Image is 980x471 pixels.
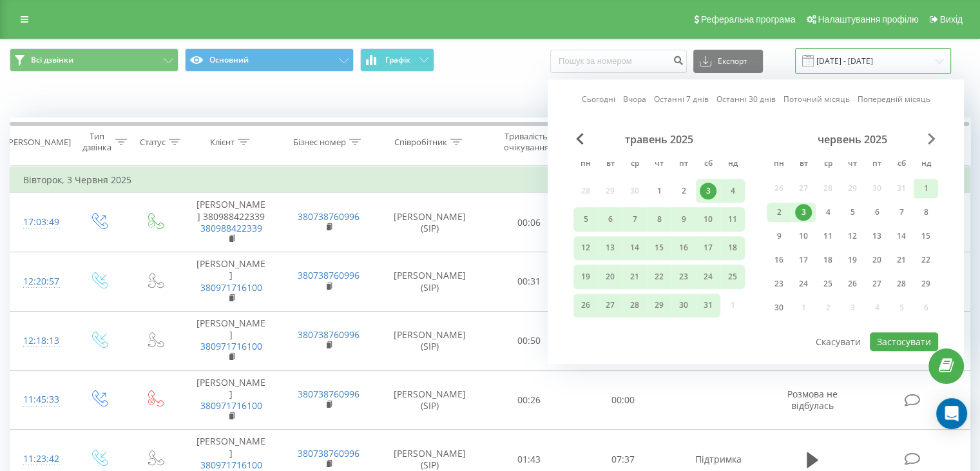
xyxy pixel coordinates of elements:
div: пт 6 черв 2025 р. [865,203,889,222]
div: 20 [602,268,619,285]
div: 19 [577,268,594,285]
abbr: четвер [843,155,862,174]
div: травень 2025 [573,133,745,146]
span: Реферальна програма [701,14,796,25]
div: 8 [651,211,668,228]
div: червень 2025 [767,133,938,146]
div: сб 21 черв 2025 р. [889,250,914,270]
div: пн 23 черв 2025 р. [767,274,791,294]
td: [PERSON_NAME] 380988422339 [182,193,280,252]
div: 25 [820,276,836,292]
div: чт 29 трав 2025 р. [647,294,671,317]
div: сб 7 черв 2025 р. [889,203,914,222]
abbr: субота [892,155,911,174]
span: Вихід [940,14,963,25]
div: 14 [626,240,643,257]
div: сб 24 трав 2025 р. [696,265,720,288]
div: чт 12 черв 2025 р. [840,226,865,246]
div: 22 [651,268,668,285]
abbr: п’ятниця [674,155,693,174]
div: 15 [651,240,668,257]
div: 12:18:13 [23,328,57,354]
div: 30 [771,299,787,316]
abbr: вівторок [600,155,620,174]
div: 14 [893,228,910,245]
div: чт 5 черв 2025 р. [840,203,865,222]
a: 380971716100 [200,340,262,352]
a: 380988422339 [200,222,262,234]
div: 11 [724,211,741,228]
div: 1 [651,183,668,199]
a: Останні 30 днів [716,94,776,106]
div: 16 [771,252,787,268]
td: Вівторок, 3 Червня 2025 [10,167,970,193]
a: Останні 7 днів [654,94,709,106]
div: 25 [724,268,741,285]
div: 26 [577,297,594,314]
span: Всі дзвінки [31,55,73,65]
button: Скасувати [809,332,868,351]
td: [PERSON_NAME] [182,252,280,312]
td: 00:50 [483,311,576,370]
div: Open Intercom Messenger [936,398,967,429]
div: 4 [724,183,741,199]
div: пн 2 черв 2025 р. [767,203,791,222]
div: ср 11 черв 2025 р. [816,226,840,246]
a: 380971716100 [200,281,262,294]
div: вт 10 черв 2025 р. [791,226,816,246]
div: нд 22 черв 2025 р. [914,250,938,270]
div: 28 [893,276,910,292]
button: Експорт [693,50,763,73]
div: 3 [700,183,716,199]
div: чт 19 черв 2025 р. [840,250,865,270]
div: 24 [700,268,716,285]
div: ср 7 трав 2025 р. [622,208,647,232]
div: чт 26 черв 2025 р. [840,274,865,294]
td: 00:00 [576,370,669,430]
div: 27 [602,297,619,314]
div: нд 29 черв 2025 р. [914,274,938,294]
a: 380971716100 [200,399,262,412]
div: 9 [675,211,692,228]
div: вт 17 черв 2025 р. [791,250,816,270]
div: 29 [918,276,934,292]
abbr: субота [698,155,718,174]
div: 2 [771,204,787,221]
div: Тип дзвінка [81,131,111,153]
div: 9 [771,228,787,245]
div: нд 18 трав 2025 р. [720,236,745,260]
div: ср 25 черв 2025 р. [816,274,840,294]
div: пн 9 черв 2025 р. [767,226,791,246]
div: пн 16 черв 2025 р. [767,250,791,270]
abbr: вівторок [794,155,813,174]
div: 2 [675,183,692,199]
div: чт 1 трав 2025 р. [647,179,671,203]
div: 18 [724,240,741,257]
td: 00:31 [483,252,576,312]
abbr: середа [818,155,838,174]
td: [PERSON_NAME] [182,370,280,430]
td: [PERSON_NAME] (SIP) [378,193,483,252]
div: 7 [893,204,910,221]
div: 10 [700,211,716,228]
div: 11 [820,228,836,245]
a: Вчора [623,94,646,106]
button: Всі дзвінки [10,48,178,72]
div: 27 [869,276,885,292]
div: сб 31 трав 2025 р. [696,294,720,317]
div: 22 [918,252,934,268]
div: 6 [602,211,619,228]
td: 00:26 [483,370,576,430]
div: вт 3 черв 2025 р. [791,203,816,222]
div: 7 [626,211,643,228]
div: 17:03:49 [23,210,57,235]
div: 13 [602,240,619,257]
div: пт 9 трав 2025 р. [671,208,696,232]
div: ср 14 трав 2025 р. [622,236,647,260]
abbr: понеділок [769,155,789,174]
div: 11:45:33 [23,387,57,412]
div: пт 16 трав 2025 р. [671,236,696,260]
div: пн 19 трав 2025 р. [573,265,598,288]
div: сб 14 черв 2025 р. [889,226,914,246]
span: Графік [385,55,410,65]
